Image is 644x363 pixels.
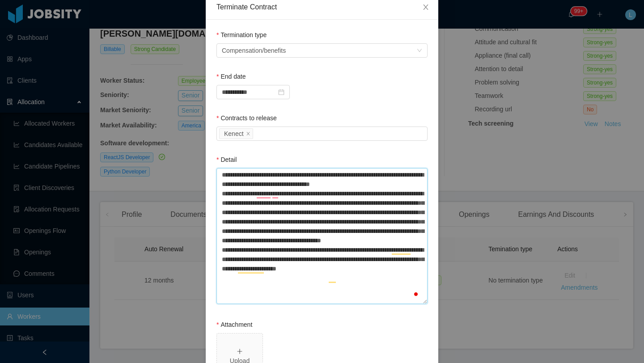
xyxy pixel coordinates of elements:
input: Contracts to release [255,129,260,139]
i: icon: calendar [278,89,284,95]
i: icon: plus [237,348,243,355]
li: Kenect [219,128,253,139]
label: Contracts to release [216,114,277,122]
label: Detail [216,156,237,163]
span: Compensation/benefits [222,44,286,57]
label: Attachment [216,321,252,328]
div: Kenect [224,129,244,139]
textarea: To enrich screen reader interactions, please activate Accessibility in Grammarly extension settings [216,168,428,304]
label: End date [216,73,246,80]
i: icon: close [246,131,250,137]
label: Termination type [216,31,267,38]
i: icon: close [422,4,429,11]
div: Terminate Contract [216,2,428,12]
i: icon: down [417,48,422,54]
